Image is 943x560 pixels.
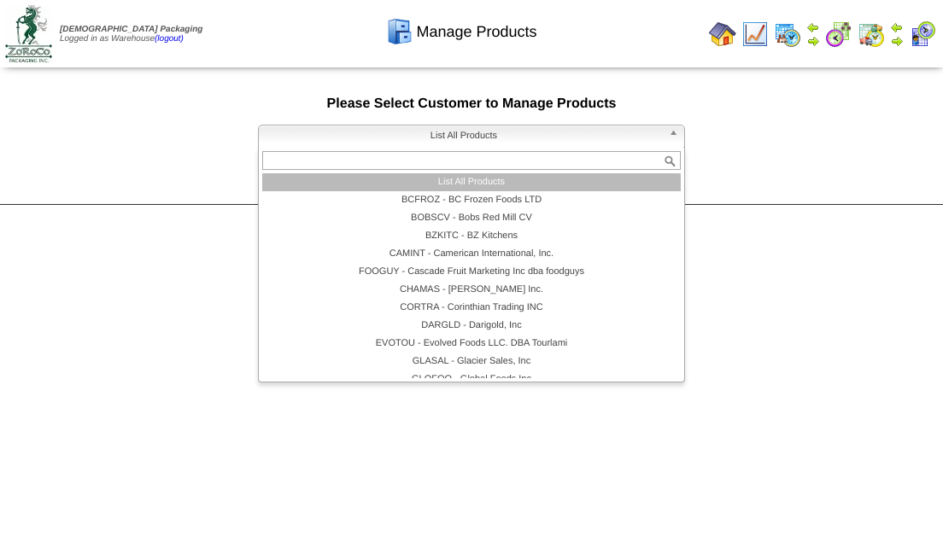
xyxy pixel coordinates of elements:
li: GLOFOO - Global Foods Inc [262,370,681,388]
li: CAMINT - Camerican International, Inc. [262,245,681,263]
li: BCFROZ - BC Frozen Foods LTD [262,191,681,209]
span: Please Select Customer to Manage Products [327,96,617,111]
li: FOOGUY - Cascade Fruit Marketing Inc dba foodguys [262,263,681,281]
li: CORTRA - Corinthian Trading INC [262,299,681,317]
li: BOBSCV - Bobs Red Mill CV [262,209,681,227]
img: arrowright.gif [806,34,820,48]
img: cabinet.gif [386,18,413,45]
li: List All Products [262,173,681,191]
a: (logout) [155,34,184,44]
img: arrowleft.gif [806,20,820,34]
img: arrowright.gif [890,34,904,48]
img: calendarprod.gif [774,20,801,48]
img: line_graph.gif [741,20,769,48]
span: List All Products [266,125,662,146]
li: BZKITC - BZ Kitchens [262,227,681,245]
li: GLASAL - Glacier Sales, Inc [262,353,681,370]
li: DARGLD - Darigold, Inc [262,317,681,335]
span: Logged in as Warehouse [60,25,202,44]
img: zoroco-logo-small.webp [5,5,52,62]
span: Manage Products [416,23,536,41]
span: [DEMOGRAPHIC_DATA] Packaging [60,25,202,34]
img: calendarcustomer.gif [909,20,936,48]
li: CHAMAS - [PERSON_NAME] Inc. [262,281,681,299]
img: arrowleft.gif [890,20,904,34]
li: EVOTOU - Evolved Foods LLC. DBA Tourlami [262,335,681,353]
img: calendarinout.gif [858,20,885,48]
img: calendarblend.gif [825,20,852,48]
